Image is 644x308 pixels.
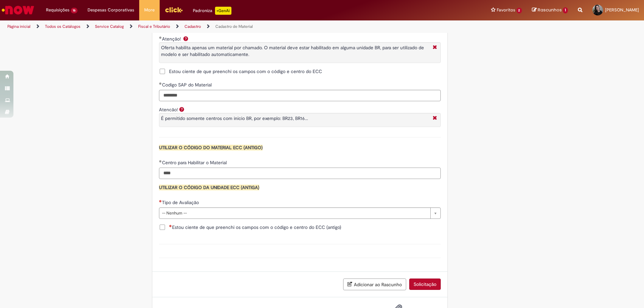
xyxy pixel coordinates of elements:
[95,24,124,29] a: Service Catalog
[517,8,522,13] span: 2
[193,7,231,15] div: Padroniza
[162,208,427,219] span: -- Nenhum --
[215,24,253,29] a: Cadastro de Material
[343,279,406,290] button: Adicionar ao Rascunho
[71,8,77,13] span: 16
[538,7,562,13] span: Rascunhos
[178,107,186,112] span: Ajuda para Atencão!
[159,168,441,179] input: Centro para Habilitar o Material
[159,82,162,85] span: Obrigatório Preenchido
[162,160,228,166] span: Centro para Habilitar o Material
[431,115,439,122] i: Fechar More information Por question_atencao
[215,7,231,15] p: +GenAi
[162,82,213,88] span: Codigo SAP do Material
[162,36,182,42] span: Atenção!
[5,20,424,33] ul: Trilhas de página
[169,225,172,227] span: Necessários
[161,44,429,58] p: Oferta habilita apenas um material por chamado. O material deve estar habilitado em alguma unidad...
[431,44,439,51] i: Fechar More information Por question_aten_o
[88,7,134,13] span: Despesas Corporativas
[605,7,639,13] span: [PERSON_NAME]
[409,279,441,290] button: Solicitação
[159,160,162,163] span: Obrigatório Preenchido
[7,24,31,29] a: Página inicial
[138,24,170,29] a: Fiscal e Tributário
[165,5,183,15] img: click_logo_yellow_360x200.png
[159,185,259,190] span: UTILIZAR O CÓDIGO DA UNIDADE ECC (ANTIGA)
[159,145,263,150] span: UTILIZAR O CÓDIGO DO MATERIAL ECC (ANTIGO)
[161,115,429,122] p: É permitido somente centros com inicio BR, por exemplo: BR23, BR16...
[162,199,200,205] span: Tipo de Avaliação
[563,7,568,13] span: 1
[532,7,568,13] a: Rascunhos
[182,36,190,41] span: Ajuda para Atenção!
[46,7,69,13] span: Requisições
[169,224,341,231] span: Estou ciente de que preenchi os campos com o código e centro do ECC (antigo)
[184,24,201,29] a: Cadastro
[1,3,35,17] img: ServiceNow
[497,7,515,13] span: Favoritos
[159,36,162,39] span: Obrigatório Preenchido
[159,200,162,202] span: Necessários
[159,90,441,101] input: Codigo SAP do Material
[45,24,80,29] a: Todos os Catálogos
[144,7,155,13] span: More
[169,68,322,75] span: Estou ciente de que preenchi os campos com o código e centro do ECC
[159,107,178,113] label: Atencão!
